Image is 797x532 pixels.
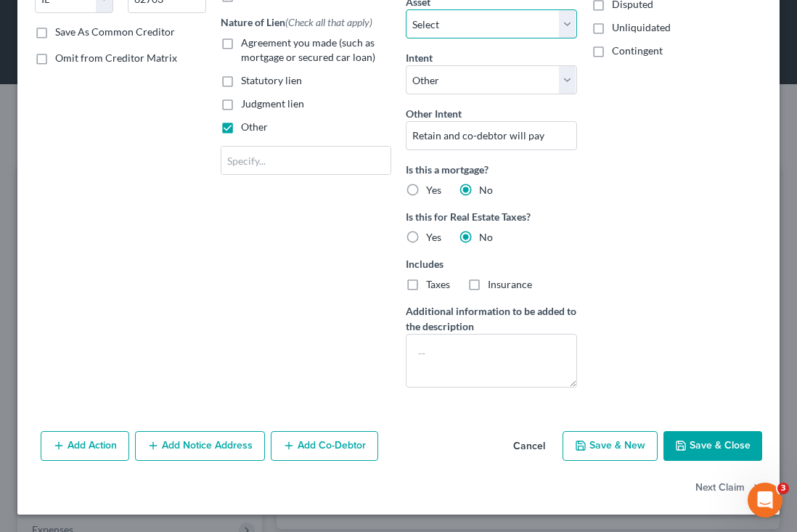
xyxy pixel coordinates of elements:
[135,431,265,462] button: Add Notice Address
[612,21,671,33] span: Unliquidated
[502,433,557,462] button: Cancel
[406,162,577,177] label: Is this a mortgage?
[221,147,391,174] input: Specify...
[406,256,577,271] label: Includes
[777,483,789,494] span: 3
[241,74,302,86] span: Statutory lien
[285,16,372,28] span: (Check all that apply)
[55,52,177,64] span: Omit from Creditor Matrix
[426,278,450,290] span: Taxes
[663,431,762,462] button: Save & Close
[479,231,493,243] span: No
[241,120,268,133] span: Other
[271,431,378,462] button: Add Co-Debtor
[221,15,372,30] label: Nature of Lien
[241,36,375,63] span: Agreement you made (such as mortgage or secured car loan)
[406,50,433,65] label: Intent
[406,303,577,334] label: Additional information to be added to the description
[426,231,441,243] span: Yes
[563,431,658,462] button: Save & New
[695,472,762,503] button: Next Claim
[426,184,441,196] span: Yes
[406,209,577,224] label: Is this for Real Estate Taxes?
[612,44,663,57] span: Contingent
[479,184,493,196] span: No
[55,25,175,39] label: Save As Common Creditor
[488,278,532,290] span: Insurance
[406,121,577,150] input: Specify...
[406,106,462,121] label: Other Intent
[748,483,782,517] iframe: Intercom live chat
[41,431,129,462] button: Add Action
[241,97,304,110] span: Judgment lien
